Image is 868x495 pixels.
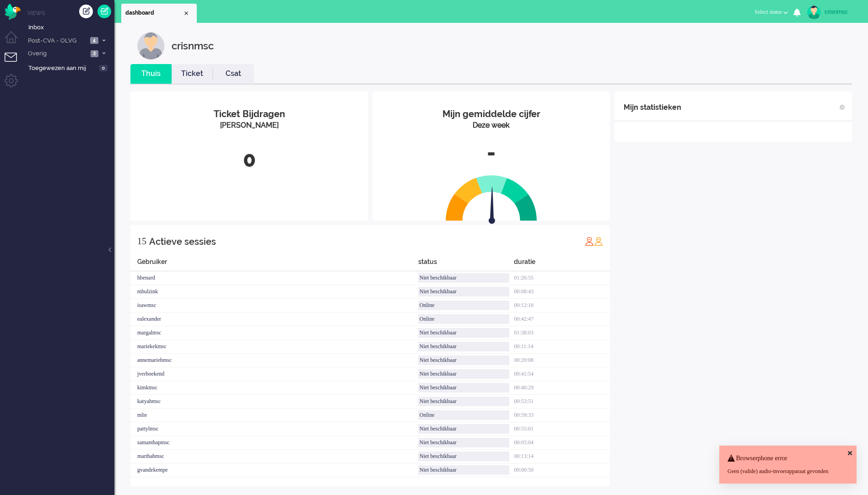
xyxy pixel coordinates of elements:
div: crisnmsc [172,32,214,59]
div: Niet beschikbaar [418,383,510,393]
div: Niet beschikbaar [418,355,510,365]
li: Views [27,9,114,17]
div: 00:00:50 [514,463,610,477]
div: mhulzink [130,285,418,299]
div: Niet beschikbaar [418,424,510,434]
div: annemariehmsc [130,354,418,367]
div: Niet beschikbaar [418,438,510,447]
div: pattylmsc [130,422,418,436]
li: Select status [749,3,793,23]
a: Quick Ticket [97,5,111,18]
div: katyahmsc [130,395,418,409]
div: hbenard [130,271,418,285]
span: Select status [755,9,782,15]
div: - [379,138,603,168]
div: Online [418,314,510,324]
div: Niet beschikbaar [418,328,510,338]
div: samanthapmsc [130,436,418,450]
div: 15 [137,232,146,250]
div: Niet beschikbaar [418,452,510,461]
img: profile_orange.svg [594,237,603,246]
img: arrow.svg [472,187,512,226]
a: Thuis [130,69,172,79]
div: isawmsc [130,299,418,312]
a: Ticket [172,69,213,79]
div: 00:05:04 [514,436,610,450]
div: Niet beschikbaar [418,273,510,283]
img: customer.svg [137,32,165,59]
div: 00:13:14 [514,450,610,463]
span: 4 [90,37,98,44]
div: [PERSON_NAME] [137,120,361,131]
div: 01:38:03 [514,326,610,340]
a: Inbox [27,22,114,32]
li: Dashboard [121,4,197,23]
div: 00:55:01 [514,422,610,436]
li: Admin menu [5,74,25,95]
img: profile_red.svg [585,237,594,246]
div: mlie [130,409,418,422]
li: Tickets menu [5,53,25,73]
div: Ticket Bijdragen [137,108,361,121]
div: jverboekend [130,367,418,381]
div: Close tab [183,10,190,17]
div: 00:59:33 [514,409,610,422]
a: Csat [213,69,254,79]
div: margalmsc [130,326,418,340]
div: status [418,257,514,271]
h4: Browserphone error [728,455,848,462]
li: Ticket [172,64,213,84]
div: Deze week [379,120,603,131]
div: 00:20:08 [514,354,610,367]
div: 00:53:51 [514,395,610,409]
div: 00:11:14 [514,340,610,354]
div: Niet beschikbaar [418,465,510,475]
div: Niet beschikbaar [418,369,510,379]
li: Dashboard menu [5,31,25,52]
div: marthabmsc [130,450,418,463]
span: Overig [27,49,88,58]
div: Online [418,301,510,310]
img: flow_omnibird.svg [5,4,21,20]
div: Mijn statistieken [624,98,681,117]
span: 2 [91,50,98,57]
div: Niet beschikbaar [418,287,510,296]
div: 00:41:54 [514,367,610,381]
li: Csat [213,64,254,84]
a: crisnmsc [805,5,859,19]
span: dashboard [125,9,183,17]
div: Online [418,410,510,420]
div: Geen (valide) audio-invoerapparaat gevonden [728,468,848,475]
div: kimkmsc [130,381,418,395]
div: 00:40:29 [514,381,610,395]
img: avatar [807,5,821,19]
div: ealexander [130,312,418,326]
a: Toegewezen aan mij 0 [27,63,114,73]
div: Creëer ticket [79,5,93,18]
div: Gebruiker [130,257,418,271]
div: Niet beschikbaar [418,397,510,406]
div: 01:26:55 [514,271,610,285]
span: Inbox [28,23,114,32]
div: duratie [514,257,610,271]
div: 00:08:43 [514,285,610,299]
span: Post-CVA - OLVG [27,37,87,45]
div: crisnmsc [825,7,859,16]
button: Select status [749,5,793,19]
a: Omnidesk [5,6,21,13]
div: Actieve sessies [149,232,216,251]
div: 00:12:10 [514,299,610,312]
img: semi_circle.svg [446,175,537,221]
div: 00:42:47 [514,312,610,326]
div: mariekekmsc [130,340,418,354]
div: Niet beschikbaar [418,342,510,351]
div: Mijn gemiddelde cijfer [379,108,603,121]
span: 0 [99,65,108,72]
div: 0 [137,145,361,175]
span: Toegewezen aan mij [28,64,97,73]
li: Thuis [130,64,172,84]
div: gvandekempe [130,463,418,477]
